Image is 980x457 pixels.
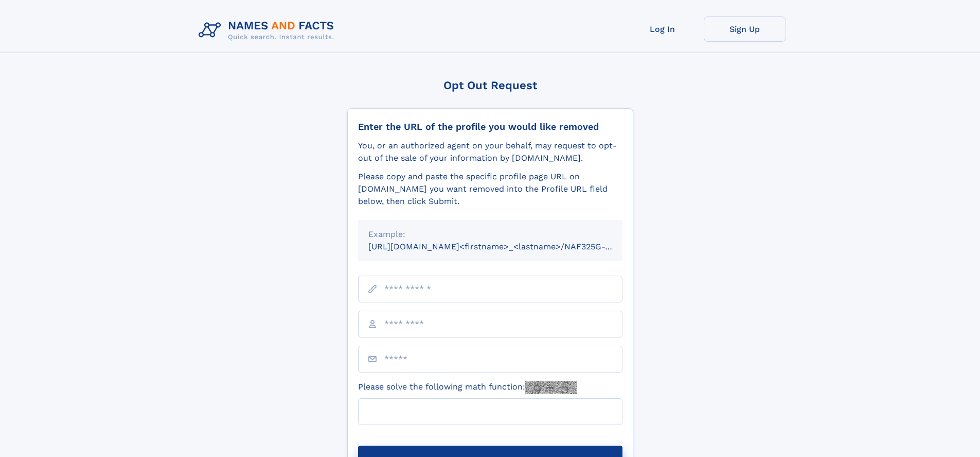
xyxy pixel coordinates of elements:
[347,79,633,92] div: Opt Out Request
[368,242,642,251] small: [URL][DOMAIN_NAME]<firstname>_<lastname>/NAF325G-xxxxxxxx
[358,140,622,164] div: You, or an authorized agent on your behalf, may request to opt-out of the sale of your informatio...
[621,16,704,42] a: Log In
[368,228,612,241] div: Example:
[704,16,786,42] a: Sign Up
[358,171,622,208] div: Please copy and paste the specific profile page URL on [DOMAIN_NAME] you want removed into the Pr...
[358,121,622,132] div: Enter the URL of the profile you would like removed
[194,16,343,44] img: Logo Names and Facts
[358,381,577,394] label: Please solve the following math function:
